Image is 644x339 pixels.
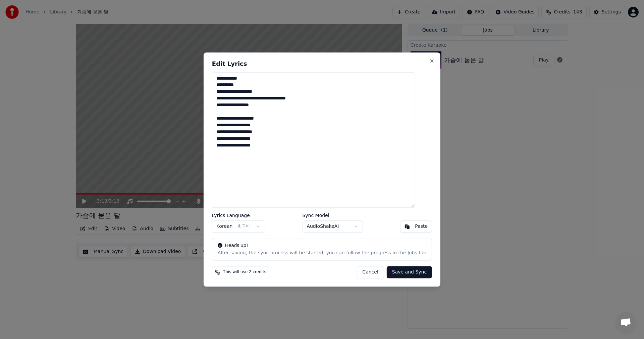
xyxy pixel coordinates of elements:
[218,242,426,249] div: Heads up!
[212,213,265,218] label: Lyrics Language
[223,269,266,275] span: This will use 2 credits
[400,220,432,232] button: Paste
[302,213,363,218] label: Sync Model
[218,250,426,256] div: After saving, the sync process will be started, you can follow the progress in the Jobs tab
[212,61,432,67] h2: Edit Lyrics
[415,223,428,230] div: Paste
[357,266,384,278] button: Cancel
[387,266,432,278] button: Save and Sync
